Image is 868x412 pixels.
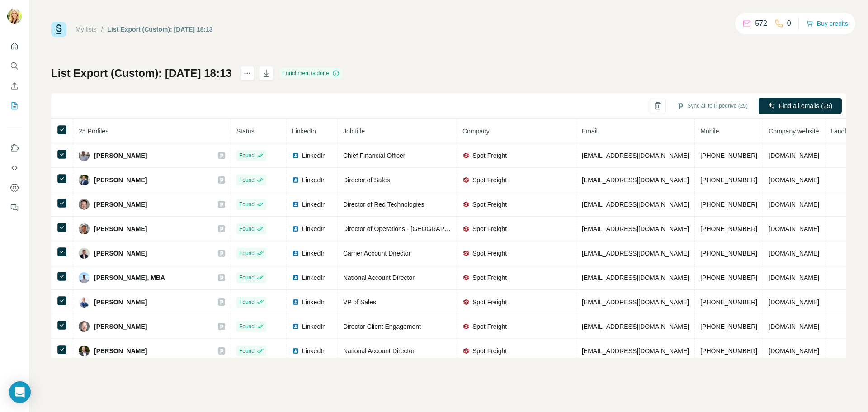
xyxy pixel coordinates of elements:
[343,201,425,208] span: Director of Red Technologies
[769,152,819,159] span: [DOMAIN_NAME]
[700,347,757,355] span: [PHONE_NUMBER]
[292,201,299,208] img: LinkedIn logo
[302,346,326,355] span: LinkedIn
[472,322,507,331] span: Spot Freight
[79,150,90,161] img: Avatar
[302,151,326,160] span: LinkedIn
[779,101,832,110] span: Find all emails (25)
[582,225,689,232] span: [EMAIL_ADDRESS][DOMAIN_NAME]
[472,151,507,160] span: Spot Freight
[94,151,147,160] span: [PERSON_NAME]
[7,58,22,74] button: Search
[582,176,689,184] span: [EMAIL_ADDRESS][DOMAIN_NAME]
[7,160,22,176] button: Use Surfe API
[94,346,147,355] span: [PERSON_NAME]
[769,250,819,257] span: [DOMAIN_NAME]
[462,225,470,232] img: company-logo
[343,152,405,159] span: Chief Financial Officer
[343,250,410,257] span: Carrier Account Director
[302,175,326,185] span: LinkedIn
[472,200,507,209] span: Spot Freight
[51,22,66,37] img: Surfe Logo
[769,225,819,232] span: [DOMAIN_NAME]
[239,176,255,184] span: Found
[462,298,470,306] img: company-logo
[79,175,90,185] img: Avatar
[292,323,299,330] img: LinkedIn logo
[472,249,507,258] span: Spot Freight
[472,175,507,185] span: Spot Freight
[769,323,819,330] span: [DOMAIN_NAME]
[280,68,343,79] div: Enrichment is done
[239,322,255,331] span: Found
[79,128,108,135] span: 25 Profiles
[343,323,421,330] span: Director Client Engagement
[302,224,326,233] span: LinkedIn
[240,66,255,81] button: actions
[75,26,97,33] a: My lists
[769,176,819,184] span: [DOMAIN_NAME]
[94,200,147,209] span: [PERSON_NAME]
[700,128,719,135] span: Mobile
[700,152,757,159] span: [PHONE_NUMBER]
[108,25,213,34] div: List Export (Custom): [DATE] 18:13
[94,298,147,307] span: [PERSON_NAME]
[582,250,689,257] span: [EMAIL_ADDRESS][DOMAIN_NAME]
[292,225,299,232] img: LinkedIn logo
[670,99,754,113] button: Sync all to Pipedrive (25)
[94,175,147,185] span: [PERSON_NAME]
[239,274,255,282] span: Found
[302,298,326,307] span: LinkedIn
[582,274,689,281] span: [EMAIL_ADDRESS][DOMAIN_NAME]
[239,249,255,257] span: Found
[755,18,767,29] p: 572
[239,152,255,160] span: Found
[582,323,689,330] span: [EMAIL_ADDRESS][DOMAIN_NAME]
[239,225,255,233] span: Found
[343,225,476,232] span: Director of Operations - [GEOGRAPHIC_DATA]
[462,323,470,330] img: company-logo
[700,250,757,257] span: [PHONE_NUMBER]
[472,298,507,307] span: Spot Freight
[472,224,507,233] span: Spot Freight
[239,347,255,355] span: Found
[769,298,819,306] span: [DOMAIN_NAME]
[582,201,689,208] span: [EMAIL_ADDRESS][DOMAIN_NAME]
[462,347,470,355] img: company-logo
[769,201,819,208] span: [DOMAIN_NAME]
[9,381,31,403] div: Open Intercom Messenger
[302,249,326,258] span: LinkedIn
[7,180,22,196] button: Dashboard
[7,38,22,54] button: Quick start
[7,140,22,156] button: Use Surfe on LinkedIn
[787,18,791,29] p: 0
[79,272,90,283] img: Avatar
[94,224,147,233] span: [PERSON_NAME]
[769,128,819,135] span: Company website
[51,66,232,81] h1: List Export (Custom): [DATE] 18:13
[302,322,326,331] span: LinkedIn
[292,250,299,257] img: LinkedIn logo
[239,200,255,208] span: Found
[7,78,22,94] button: Enrich CSV
[302,273,326,282] span: LinkedIn
[79,223,90,234] img: Avatar
[79,346,90,356] img: Avatar
[462,250,470,257] img: company-logo
[472,273,507,282] span: Spot Freight
[292,274,299,281] img: LinkedIn logo
[343,274,415,281] span: National Account Director
[292,298,299,306] img: LinkedIn logo
[79,248,90,259] img: Avatar
[769,347,819,355] span: [DOMAIN_NAME]
[769,274,819,281] span: [DOMAIN_NAME]
[239,298,255,306] span: Found
[700,225,757,232] span: [PHONE_NUMBER]
[462,152,470,159] img: company-logo
[462,128,490,135] span: Company
[7,9,22,24] img: Avatar
[582,152,689,159] span: [EMAIL_ADDRESS][DOMAIN_NAME]
[700,274,757,281] span: [PHONE_NUMBER]
[343,128,365,135] span: Job title
[700,323,757,330] span: [PHONE_NUMBER]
